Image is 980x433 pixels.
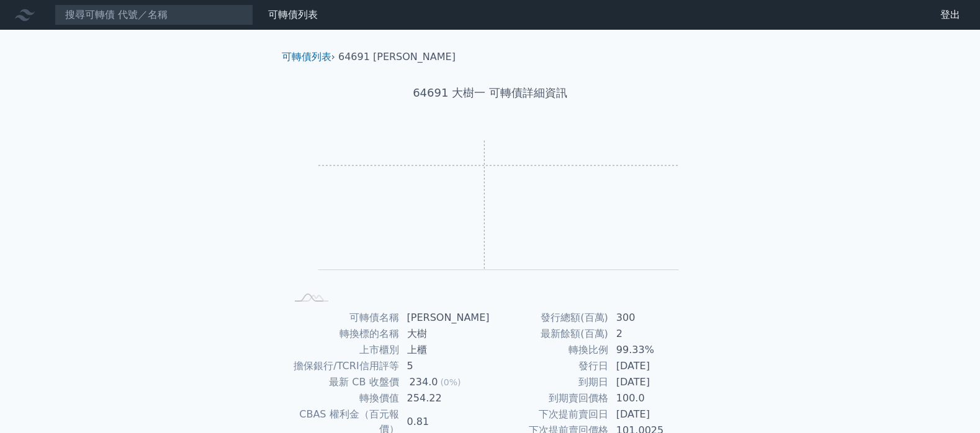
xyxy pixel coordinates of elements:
[287,342,400,358] td: 上市櫃別
[609,406,694,422] td: [DATE]
[338,50,456,64] li: 64691 [PERSON_NAME]
[55,4,253,25] input: 搜尋可轉債 代號／名稱
[400,358,490,374] td: 5
[287,310,400,326] td: 可轉債名稱
[609,342,694,358] td: 99.33%
[287,374,400,390] td: 最新 CB 收盤價
[609,358,694,374] td: [DATE]
[490,342,609,358] td: 轉換比例
[287,326,400,342] td: 轉換標的名稱
[490,326,609,342] td: 最新餘額(百萬)
[282,50,335,64] li: ›
[287,390,400,406] td: 轉換價值
[490,310,609,326] td: 發行總額(百萬)
[268,9,318,20] a: 可轉債列表
[490,390,609,406] td: 到期賣回價格
[307,140,679,288] g: Chart
[287,358,400,374] td: 擔保銀行/TCRI信用評等
[490,358,609,374] td: 發行日
[440,377,461,387] span: (0%)
[609,326,694,342] td: 2
[272,84,709,102] h1: 64691 大樹一 可轉債詳細資訊
[609,374,694,390] td: [DATE]
[400,390,490,406] td: 254.22
[400,310,490,326] td: [PERSON_NAME]
[930,5,970,25] a: 登出
[918,374,980,433] iframe: Chat Widget
[609,390,694,406] td: 100.0
[609,310,694,326] td: 300
[282,51,331,63] a: 可轉債列表
[918,374,980,433] div: 聊天小工具
[407,375,441,390] div: 234.0
[490,406,609,422] td: 下次提前賣回日
[400,342,490,358] td: 上櫃
[490,374,609,390] td: 到期日
[400,326,490,342] td: 大樹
